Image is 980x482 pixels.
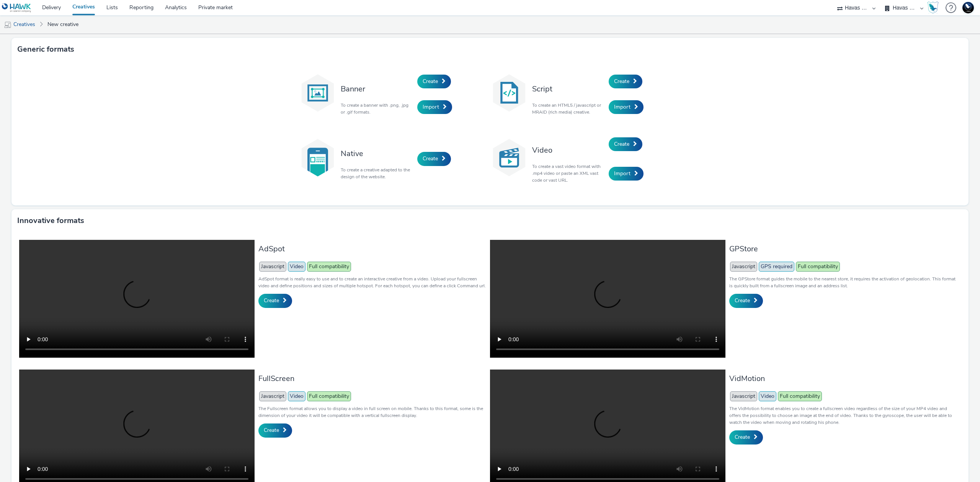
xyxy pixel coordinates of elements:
[288,391,305,401] span: Video
[417,100,452,114] a: Import
[259,262,286,272] span: Javascript
[307,262,351,272] span: Full compatibility
[490,138,528,177] img: video.svg
[609,167,644,181] a: Import
[614,170,630,177] span: Import
[759,262,794,272] span: GPS required
[729,244,957,254] h3: GPStore
[423,103,439,111] span: Import
[927,2,939,14] img: Hawk Academy
[299,74,337,112] img: banner.svg
[609,137,642,151] a: Create
[609,100,644,114] a: Import
[341,102,413,116] p: To create a banner with .png, .jpg or .gif formats.
[490,74,528,112] img: code.svg
[614,78,629,85] span: Create
[2,3,31,13] img: undefined Logo
[341,148,413,159] h3: Native
[778,391,822,401] span: Full compatibility
[264,297,279,304] span: Create
[44,15,82,34] a: New creative
[532,145,605,155] h3: Video
[258,275,486,289] p: AdSpot format is really easy to use and to create an interactive creative from a video. Upload yo...
[259,391,286,401] span: Javascript
[730,391,757,401] span: Javascript
[258,373,486,384] h3: FullScreen
[614,103,630,111] span: Import
[962,2,974,13] img: Support Hawk
[532,163,605,184] p: To create a vast video format with .mp4 video or paste an XML vast code or vast URL.
[729,373,957,384] h3: VidMotion
[730,262,757,272] span: Javascript
[735,297,750,304] span: Create
[299,138,337,177] img: native.svg
[796,262,840,272] span: Full compatibility
[759,391,776,401] span: Video
[258,405,486,419] p: The Fullscreen format allows you to display a video in full screen on mobile. Thanks to this form...
[532,84,605,94] h3: Script
[729,430,763,444] a: Create
[264,427,279,434] span: Create
[729,294,763,308] a: Create
[17,44,74,55] h3: Generic formats
[258,294,292,308] a: Create
[17,215,84,226] h3: Innovative formats
[423,78,438,85] span: Create
[4,21,11,29] img: mobile
[614,140,629,148] span: Create
[258,423,292,437] a: Create
[735,433,750,441] span: Create
[307,391,351,401] span: Full compatibility
[729,275,957,289] p: The GPStore format guides the mobile to the nearest store, it requires the activation of geolocat...
[417,75,451,88] a: Create
[729,405,957,426] p: The VidMotion format enables you to create a fullscreen video regardless of the size of your MP4 ...
[423,155,438,162] span: Create
[341,84,413,94] h3: Banner
[927,2,942,14] a: Hawk Academy
[258,244,486,254] h3: AdSpot
[532,102,605,116] p: To create an HTML5 / javascript or MRAID (rich media) creative.
[417,152,451,166] a: Create
[609,75,642,88] a: Create
[341,166,413,180] p: To create a creative adapted to the design of the website.
[288,262,305,272] span: Video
